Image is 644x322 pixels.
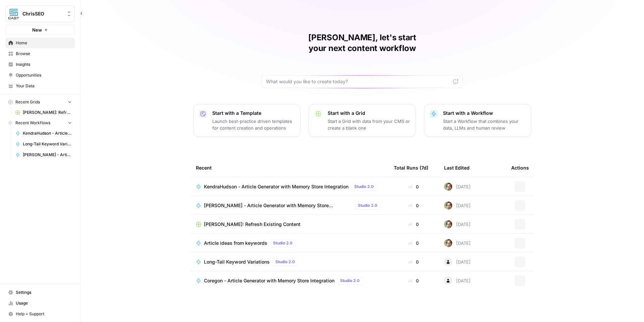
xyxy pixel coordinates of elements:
[340,278,360,284] span: Studio 2.0
[273,240,292,246] span: Studio 2.0
[196,221,383,228] a: [PERSON_NAME]: Refresh Existing Content
[212,110,295,117] p: Start with a Template
[262,32,463,54] h1: [PERSON_NAME], let's start your next content workflow
[444,220,452,228] img: dgvnr7e784zoarby4zq8eivda5uh
[394,259,433,265] div: 0
[424,104,531,137] button: Start with a WorkflowStart a Workflow that combines your data, LLMs and human review
[23,130,72,136] span: KendraHudson - Article Generator with Memory Store Integration
[204,221,301,228] span: [PERSON_NAME]: Refresh Existing Content
[444,183,452,191] img: dgvnr7e784zoarby4zq8eivda5uh
[16,72,72,78] span: Opportunities
[16,300,72,306] span: Usage
[204,277,334,284] span: Coregon - Article Generator with Memory Store Integration
[394,158,428,177] div: Total Runs (7d)
[309,104,416,137] button: Start with a GridStart a Grid with data from your CMS or create a blank one
[5,97,75,107] button: Recent Grids
[5,287,75,298] a: Settings
[16,311,72,317] span: Help + Support
[196,277,383,285] a: Coregon - Article Generator with Memory Store IntegrationStudio 2.0
[328,110,410,117] p: Start with a Grid
[212,118,295,131] p: Launch best-practice driven templates for content creation and operations
[5,48,75,59] a: Browse
[511,158,529,177] div: Actions
[204,202,352,209] span: [PERSON_NAME] - Article Generator with Memory Store Integration
[444,201,471,210] div: [DATE]
[12,107,75,118] a: [PERSON_NAME]: Refresh Existing Content
[16,61,72,67] span: Insights
[8,8,20,20] img: ChrisSEO Logo
[328,118,410,131] p: Start a Grid with data from your CMS or create a blank one
[394,202,433,209] div: 0
[5,81,75,91] a: Your Data
[5,70,75,81] a: Opportunities
[15,120,50,126] span: Recent Workflows
[444,239,452,247] img: dgvnr7e784zoarby4zq8eivda5uh
[16,289,72,295] span: Settings
[12,128,75,139] a: KendraHudson - Article Generator with Memory Store Integration
[443,110,526,117] p: Start with a Workflow
[5,309,75,319] button: Help + Support
[354,184,374,190] span: Studio 2.0
[196,183,383,191] a: KendraHudson - Article Generator with Memory Store IntegrationStudio 2.0
[16,83,72,89] span: Your Data
[15,99,40,105] span: Recent Grids
[204,240,267,246] span: Article ideas from keywords
[394,221,433,228] div: 0
[196,239,383,247] a: Article ideas from keywordsStudio 2.0
[5,25,75,35] button: New
[5,118,75,128] button: Recent Workflows
[23,152,72,158] span: [PERSON_NAME] - Article Generator with Memory Store Integration
[204,259,270,265] span: Long-Tail Keyword Variations
[196,201,383,210] a: [PERSON_NAME] - Article Generator with Memory Store IntegrationStudio 2.0
[196,258,383,266] a: Long-Tail Keyword VariationsStudio 2.0
[22,10,63,17] span: ChrisSEO
[32,27,42,33] span: New
[5,59,75,70] a: Insights
[5,38,75,48] a: Home
[16,40,72,46] span: Home
[358,202,377,209] span: Studio 2.0
[5,5,75,22] button: Workspace: ChrisSEO
[12,139,75,149] a: Long-Tail Keyword Variations
[204,183,348,190] span: KendraHudson - Article Generator with Memory Store Integration
[394,183,433,190] div: 0
[443,118,526,131] p: Start a Workflow that combines your data, LLMs and human review
[193,104,301,137] button: Start with a TemplateLaunch best-practice driven templates for content creation and operations
[196,158,383,177] div: Recent
[275,259,295,265] span: Studio 2.0
[23,109,72,116] span: [PERSON_NAME]: Refresh Existing Content
[444,201,452,210] img: dgvnr7e784zoarby4zq8eivda5uh
[444,183,471,191] div: [DATE]
[444,258,471,266] div: [DATE]
[266,78,450,85] input: What would you like to create today?
[16,51,72,57] span: Browse
[5,298,75,309] a: Usage
[394,240,433,246] div: 0
[23,141,72,147] span: Long-Tail Keyword Variations
[444,158,470,177] div: Last Edited
[12,149,75,160] a: [PERSON_NAME] - Article Generator with Memory Store Integration
[444,239,471,247] div: [DATE]
[444,220,471,228] div: [DATE]
[444,277,471,285] div: [DATE]
[394,277,433,284] div: 0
